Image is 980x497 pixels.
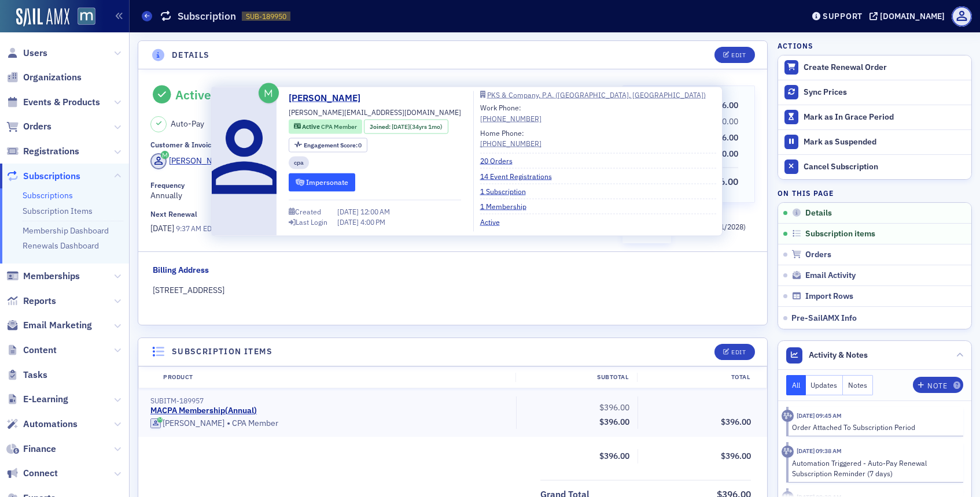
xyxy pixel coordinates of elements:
[880,11,945,21] div: [DOMAIN_NAME]
[294,122,357,131] a: Active CPA Member
[708,132,738,143] span: $396.00
[778,154,971,179] button: Cancel Subscription
[6,418,78,431] a: Automations
[480,170,561,181] a: 14 Event Registrations
[792,458,956,479] div: Automation Triggered - Auto-Pay Renewal Subscription Reminder (7 days)
[797,411,842,420] time: 7/1/2025 09:45 AM
[176,224,201,233] span: 9:37 AM
[150,181,614,202] div: Annually
[246,12,286,21] span: SUB-189950
[791,313,857,323] span: Pre-SailAMX Info
[599,417,629,427] span: $396.00
[804,137,966,147] div: Mark as Suspended
[150,418,508,429] div: CPA Member
[805,291,853,302] span: Import Rows
[360,207,390,216] span: 12:00 AM
[778,55,971,80] button: Create Renewal Order
[370,122,392,131] span: Joined :
[392,122,443,131] div: (34yrs 1mo)
[6,369,47,381] a: Tasks
[804,87,966,98] div: Sync Prices
[913,377,963,393] button: Note
[487,91,706,98] div: PKS & Company, P.A. ([GEOGRAPHIC_DATA], [GEOGRAPHIC_DATA])
[804,162,966,172] div: Cancel Subscription
[392,122,410,130] span: [DATE]
[480,138,541,149] div: [PHONE_NUMBER]
[289,91,369,105] a: [PERSON_NAME]
[6,443,56,455] a: Finance
[515,373,637,382] div: Subtotal
[805,208,832,218] span: Details
[321,123,357,131] span: CPA Member
[360,217,385,227] span: 4:00 PM
[172,346,272,358] h4: Subscription items
[155,373,515,382] div: Product
[480,128,541,149] div: Home Phone:
[480,155,521,166] a: 20 Orders
[150,210,197,218] div: Next Renewal
[172,49,210,61] h4: Details
[731,349,746,355] div: Edit
[201,224,216,233] span: EDT
[150,153,231,169] a: [PERSON_NAME]
[6,270,80,283] a: Memberships
[23,190,73,201] a: Subscriptions
[927,383,947,389] div: Note
[153,264,209,276] div: Billing Address
[23,145,79,158] span: Registrations
[78,8,95,25] img: SailAMX
[778,129,971,154] button: Mark as Suspended
[805,270,856,281] span: Email Activity
[23,443,56,455] span: Finance
[23,467,58,480] span: Connect
[708,100,738,110] span: $396.00
[23,270,80,283] span: Memberships
[289,138,367,152] div: Engagement Score: 0
[23,170,80,183] span: Subscriptions
[337,207,360,216] span: [DATE]
[171,118,204,130] span: Auto-Pay
[227,418,230,429] span: •
[782,410,794,422] div: Activity
[296,219,327,225] div: Last Login
[16,8,69,27] img: SailAMX
[23,418,78,431] span: Automations
[480,201,535,212] a: 1 Membership
[23,295,56,307] span: Reports
[804,112,966,123] div: Mark as In Grace Period
[304,142,362,148] div: 0
[804,62,966,73] div: Create Renewal Order
[150,396,508,405] div: SUBITM-189957
[637,373,758,382] div: Total
[69,8,95,27] a: View Homepage
[6,96,100,109] a: Events & Products
[175,87,211,102] div: Active
[23,206,93,216] a: Subscription Items
[843,375,873,395] button: Notes
[289,107,461,117] span: [PERSON_NAME][EMAIL_ADDRESS][DOMAIN_NAME]
[304,140,359,149] span: Engagement Score :
[23,369,47,381] span: Tasks
[805,229,875,239] span: Subscription items
[714,344,754,360] button: Edit
[805,250,831,260] span: Orders
[786,375,806,395] button: All
[289,120,362,134] div: Active: Active: CPA Member
[6,170,80,183] a: Subscriptions
[778,188,972,198] h4: On this page
[480,216,509,227] a: Active
[797,447,842,455] time: 6/24/2025 09:38 AM
[23,344,57,357] span: Content
[153,284,753,296] div: [STREET_ADDRESS]
[823,11,863,21] div: Support
[150,418,224,429] a: [PERSON_NAME]
[480,113,541,123] div: [PHONE_NUMBER]
[6,393,68,406] a: E-Learning
[6,467,58,480] a: Connect
[289,156,309,169] div: cpa
[6,71,82,84] a: Organizations
[23,240,99,251] a: Renewals Dashboard
[23,96,100,109] span: Events & Products
[23,225,109,236] a: Membership Dashboard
